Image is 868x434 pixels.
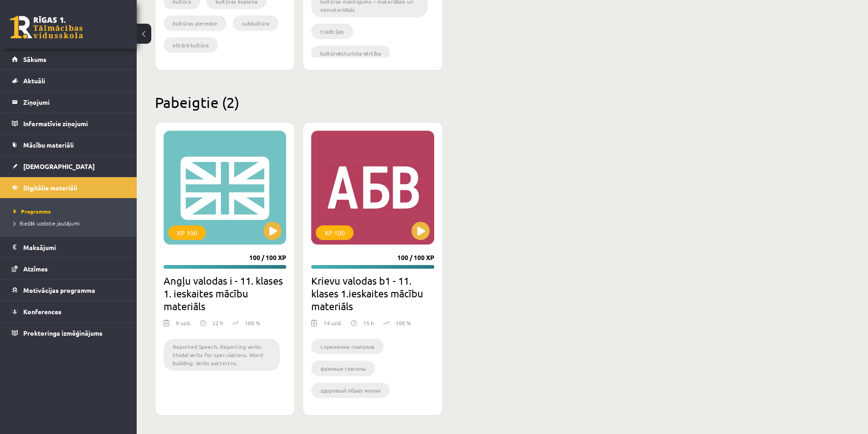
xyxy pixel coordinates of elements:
a: Proktoringa izmēģinājums [12,322,125,343]
span: Biežāk uzdotie jautājumi [14,220,80,227]
div: 14 uzd. [324,319,342,332]
div: XP 100 [168,225,206,240]
a: Programma [14,207,128,215]
li: tradīcijas [311,24,353,39]
li: kultūrvēsturiska vērtība [311,46,390,61]
h2: Pabeigtie (2) [155,93,738,111]
span: Digitālie materiāli [23,184,77,192]
a: [DEMOGRAPHIC_DATA] [12,156,125,177]
a: Biežāk uzdotie jautājumi [14,219,128,227]
legend: Maksājumi [23,237,125,258]
h2: Krievu valodas b1 - 11. klases 1.ieskaites mācību materiāls [311,274,434,312]
p: 15 h [363,319,374,327]
a: Rīgas 1. Tālmācības vidusskola [10,16,83,39]
div: XP 100 [316,225,354,240]
a: Digitālie materiāli [12,177,125,198]
a: Aktuāli [12,70,125,91]
div: 9 uzd. [176,319,191,332]
li: Reported Speech. Reporting verbs. Modal verbs for speculations. Word building. Verbs pattertns. [164,339,280,371]
span: Mācību materiāli [23,141,74,149]
span: Atzīmes [23,265,48,273]
span: Aktuāli [23,77,45,85]
legend: Informatīvie ziņojumi [23,113,125,134]
li: здоровый образ жизни [311,383,390,398]
p: 100 % [245,319,260,327]
li: subkultūra [233,15,278,31]
legend: Ziņojumi [23,92,125,112]
li: kultūras pieredze [164,15,226,31]
a: Mācību materiāli [12,134,125,155]
span: [DEMOGRAPHIC_DATA] [23,162,95,170]
a: Sākums [12,49,125,70]
a: Motivācijas programma [12,280,125,301]
a: Informatīvie ziņojumi [12,113,125,134]
span: Konferences [23,307,62,316]
a: Maksājumi [12,237,125,258]
span: Sākums [23,55,46,63]
h2: Angļu valodas i - 11. klases 1. ieskaites mācību materiāls [164,274,286,312]
span: Motivācijas programma [23,286,95,294]
a: Atzīmes [12,258,125,279]
li: фазовые глаголы [311,361,375,376]
p: 100 % [395,319,411,327]
a: Konferences [12,301,125,322]
li: cпряжение глаголов [311,339,384,354]
li: elitārā kultūra [164,37,218,53]
span: Proktoringa izmēģinājums [23,329,103,337]
span: Programma [14,208,51,215]
a: Ziņojumi [12,92,125,112]
p: 22 h [212,319,223,327]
